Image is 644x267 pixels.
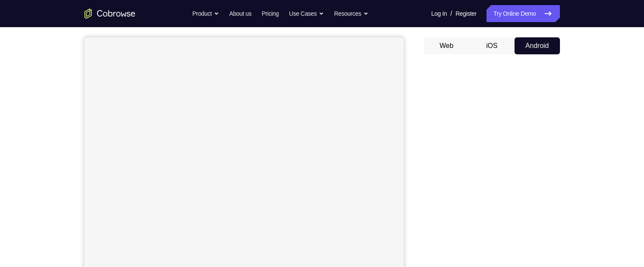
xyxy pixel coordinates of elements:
[192,5,219,22] button: Product
[456,5,476,22] a: Register
[334,5,368,22] button: Resources
[487,5,560,22] a: Try Online Demo
[424,37,470,54] button: Web
[515,37,560,54] button: Android
[262,5,278,22] a: Pricing
[450,8,452,19] span: /
[431,5,447,22] a: Log In
[84,8,135,19] a: Go to the home page
[229,5,251,22] a: About us
[469,37,515,54] button: iOS
[289,5,324,22] button: Use Cases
